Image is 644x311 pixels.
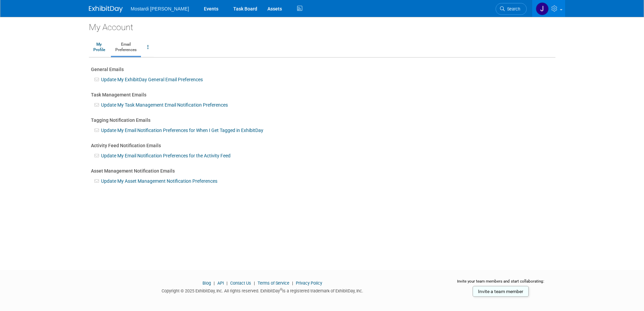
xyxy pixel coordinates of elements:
a: Update My Email Notification Preferences for the Activity Feed [101,153,231,158]
a: Invite a team member [473,286,529,297]
div: Invite your team members and start collaborating: [446,279,555,289]
a: Update My Task Management Email Notification Preferences [101,102,228,108]
span: | [225,281,229,286]
a: MyProfile [89,39,110,56]
a: Terms of Service [258,281,289,286]
a: Update My Email Notification Preferences for When I Get Tagged in ExhibitDay [101,128,263,133]
a: Blog [202,281,211,286]
div: General Emails [91,66,553,73]
span: | [212,281,216,286]
span: | [252,281,257,286]
div: Copyright © 2025 ExhibitDay, Inc. All rights reserved. ExhibitDay is a registered trademark of Ex... [89,286,436,294]
img: ExhibitDay [89,6,123,13]
a: Search [496,3,527,15]
a: Update My Asset Management Notification Preferences [101,178,217,184]
span: Mostardi [PERSON_NAME] [131,6,189,12]
div: Task Management Emails [91,91,553,98]
span: Search [505,6,520,12]
a: EmailPreferences [111,39,141,56]
sup: ® [280,288,282,291]
img: Jena DiFiore [536,2,549,15]
span: | [290,281,295,286]
a: API [217,281,224,286]
a: Contact Us [230,281,251,286]
a: Update My ExhibitDay General Email Preferences [101,77,203,82]
a: Privacy Policy [296,281,322,286]
div: Tagging Notification Emails [91,117,553,124]
div: Activity Feed Notification Emails [91,142,553,149]
div: Asset Management Notification Emails [91,168,553,174]
div: My Account [89,17,555,33]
